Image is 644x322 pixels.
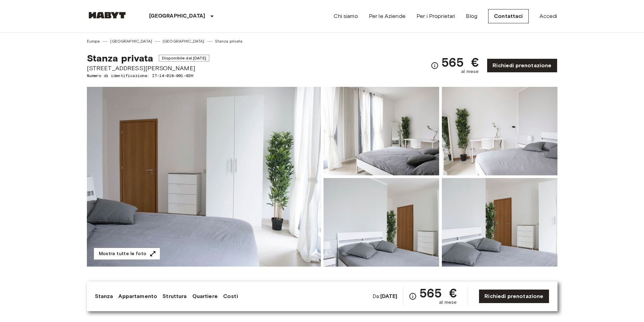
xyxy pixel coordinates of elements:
a: Per i Proprietari [416,12,455,20]
a: Struttura [163,292,187,300]
img: Picture of unit IT-14-018-001-02H [324,87,439,175]
svg: Verifica i dettagli delle spese nella sezione 'Riassunto dei Costi'. Si prega di notare che gli s... [409,292,417,300]
span: Numero di identificazione: IT-14-018-001-02H [87,73,209,79]
a: [GEOGRAPHIC_DATA] [163,38,205,44]
a: Richiedi prenotazione [487,58,557,73]
a: Appartamento [118,292,157,300]
a: Stanza [95,292,113,300]
a: Costi [223,292,238,300]
a: [GEOGRAPHIC_DATA] [110,38,152,44]
img: Picture of unit IT-14-018-001-02H [442,178,557,267]
img: Marketing picture of unit IT-14-018-001-02H [87,87,321,267]
span: 565 € [420,287,457,299]
span: al mese [461,68,479,75]
span: [STREET_ADDRESS][PERSON_NAME] [87,64,209,73]
b: [DATE] [380,293,398,299]
a: Europa [87,38,100,44]
span: Disponibile dal [DATE] [159,55,209,61]
a: Per le Aziende [369,12,406,20]
a: Stanza privata [215,38,243,44]
img: Habyt [87,12,127,19]
button: Mostra tutte le foto [94,248,160,260]
a: Richiedi prenotazione [479,289,549,303]
a: Blog [466,12,477,20]
span: 565 € [442,56,479,68]
a: Chi siamo [334,12,358,20]
a: Accedi [540,12,557,20]
span: al mese [439,299,457,306]
svg: Verifica i dettagli delle spese nella sezione 'Riassunto dei Costi'. Si prega di notare che gli s... [431,61,439,70]
img: Picture of unit IT-14-018-001-02H [324,178,439,267]
span: Da: [373,293,397,300]
span: Stanza privata [87,52,153,64]
p: [GEOGRAPHIC_DATA] [149,12,206,20]
a: Quartiere [192,292,218,300]
a: Contattaci [488,9,529,23]
img: Picture of unit IT-14-018-001-02H [442,87,557,175]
